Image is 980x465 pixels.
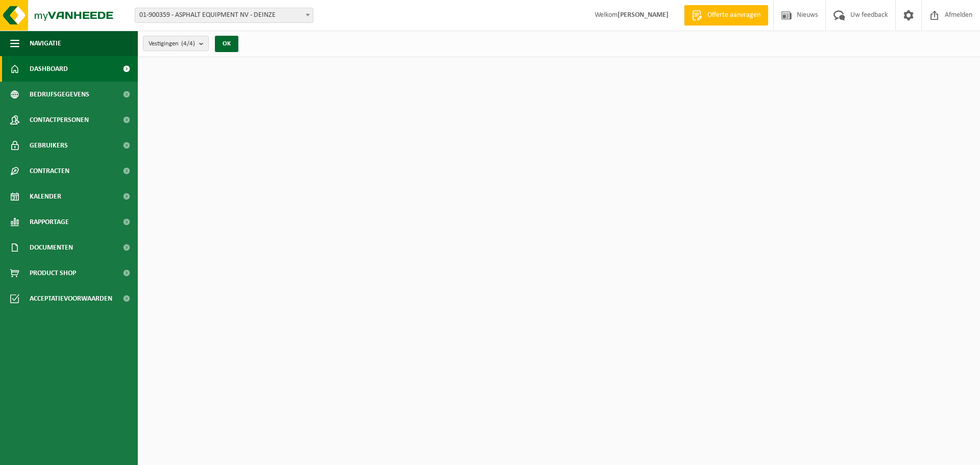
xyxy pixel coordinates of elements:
[705,10,763,20] span: Offerte aanvragen
[215,36,238,52] button: OK
[30,209,69,235] span: Rapportage
[135,8,313,22] span: 01-900359 - ASPHALT EQUIPMENT NV - DEINZE
[684,5,768,26] a: Offerte aanvragen
[30,286,112,311] span: Acceptatievoorwaarden
[30,107,89,133] span: Contactpersonen
[143,36,209,51] button: Vestigingen(4/4)
[181,40,195,47] count: (4/4)
[30,82,89,107] span: Bedrijfsgegevens
[30,260,76,286] span: Product Shop
[30,184,61,209] span: Kalender
[30,31,61,56] span: Navigatie
[30,158,69,184] span: Contracten
[618,11,669,19] strong: [PERSON_NAME]
[30,235,73,260] span: Documenten
[135,8,313,23] span: 01-900359 - ASPHALT EQUIPMENT NV - DEINZE
[30,56,68,82] span: Dashboard
[149,36,195,52] span: Vestigingen
[30,133,68,158] span: Gebruikers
